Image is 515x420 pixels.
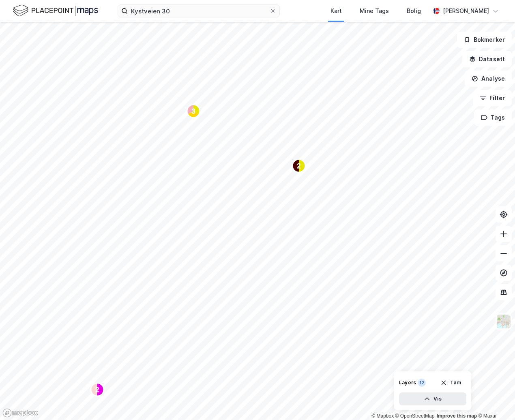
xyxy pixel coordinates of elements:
input: Søk på adresse, matrikkel, gårdeiere, leietakere eller personer [128,5,270,17]
a: Improve this map [437,413,477,419]
img: Z [496,314,511,329]
button: Filter [473,90,512,106]
div: Bolig [407,6,421,16]
div: Map marker [187,105,200,118]
button: Datasett [462,51,512,67]
div: [PERSON_NAME] [443,6,489,16]
text: 2 [297,163,301,169]
div: Layers [399,379,416,386]
button: Tags [474,109,512,126]
div: Mine Tags [360,6,389,16]
iframe: Chat Widget [474,381,515,420]
div: Map marker [91,383,104,396]
button: Bokmerker [457,32,512,48]
a: Mapbox [371,413,394,419]
button: Vis [399,392,466,405]
div: 12 [418,379,426,387]
text: 3 [192,108,195,115]
button: Tøm [435,376,466,389]
a: Mapbox homepage [2,408,38,418]
button: Analyse [465,71,512,87]
img: logo.f888ab2527a4732fd821a326f86c7f29.svg [13,4,98,18]
div: Map marker [292,159,305,172]
div: Kart [330,6,342,16]
a: OpenStreetMap [395,413,435,419]
text: 2 [96,386,99,393]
